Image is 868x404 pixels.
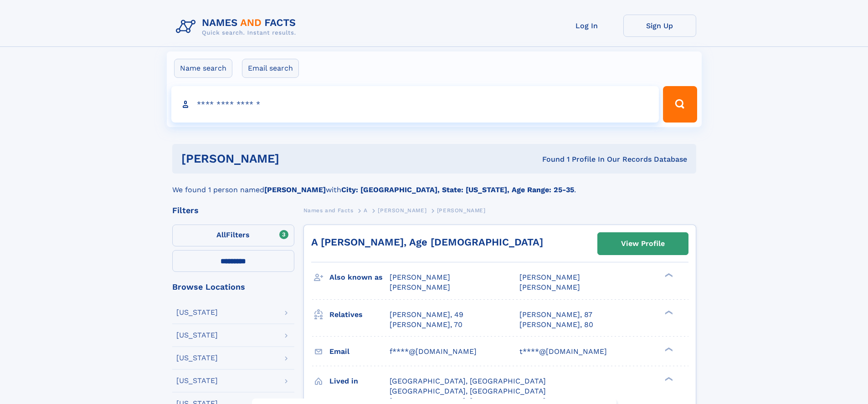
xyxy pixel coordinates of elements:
[378,205,426,216] a: [PERSON_NAME]
[176,332,218,339] div: [US_STATE]
[172,15,303,39] img: Logo Names and Facts
[663,309,673,315] div: ❯
[621,233,665,254] div: View Profile
[519,273,580,281] span: [PERSON_NAME]
[341,185,574,194] b: City: [GEOGRAPHIC_DATA], State: [US_STATE], Age Range: 25-35
[171,86,659,123] input: search input
[663,86,697,123] button: Search Button
[390,320,462,330] a: [PERSON_NAME], 70
[242,59,299,78] label: Email search
[181,153,411,164] h1: [PERSON_NAME]
[176,377,218,384] div: [US_STATE]
[216,230,226,239] span: All
[174,59,232,78] label: Name search
[663,346,673,352] div: ❯
[172,225,294,246] label: Filters
[519,310,592,320] a: [PERSON_NAME], 87
[411,154,687,164] div: Found 1 Profile In Our Records Database
[172,174,696,195] div: We found 1 person named with .
[623,15,696,37] a: Sign Up
[390,273,450,281] span: [PERSON_NAME]
[390,387,546,395] span: [GEOGRAPHIC_DATA], [GEOGRAPHIC_DATA]
[519,283,580,291] span: [PERSON_NAME]
[176,354,218,362] div: [US_STATE]
[303,205,354,216] a: Names and Facts
[519,320,593,330] a: [PERSON_NAME], 80
[172,206,294,215] div: Filters
[390,377,546,385] span: [GEOGRAPHIC_DATA], [GEOGRAPHIC_DATA]
[329,344,390,359] h3: Email
[437,207,486,214] span: [PERSON_NAME]
[390,310,463,320] a: [PERSON_NAME], 49
[329,307,390,322] h3: Relatives
[329,373,390,389] h3: Lived in
[311,236,543,248] a: A [PERSON_NAME], Age [DEMOGRAPHIC_DATA]
[663,272,673,278] div: ❯
[264,185,326,194] b: [PERSON_NAME]
[329,270,390,285] h3: Also known as
[172,283,294,291] div: Browse Locations
[550,15,623,37] a: Log In
[390,283,450,291] span: [PERSON_NAME]
[598,233,688,255] a: View Profile
[378,207,426,214] span: [PERSON_NAME]
[663,376,673,382] div: ❯
[176,309,218,316] div: [US_STATE]
[364,207,368,214] span: A
[364,205,368,216] a: A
